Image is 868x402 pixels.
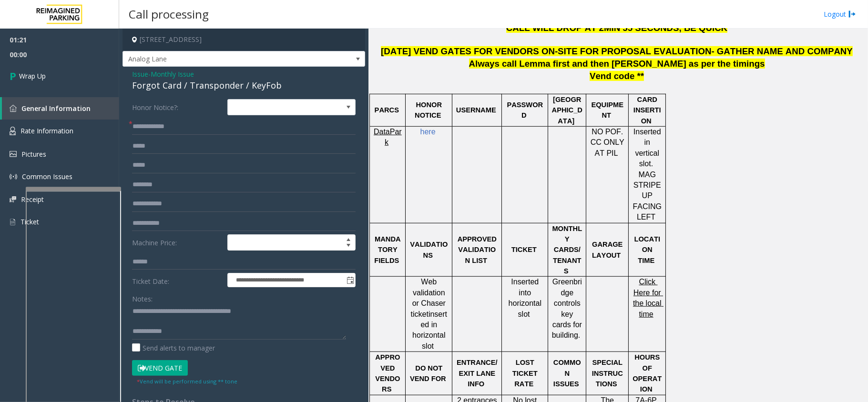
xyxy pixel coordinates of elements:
[633,353,662,393] span: HOURS OF OPERATION
[410,364,446,382] span: DO NOT VEND FOR
[151,69,194,79] span: Monthly Issue
[592,241,624,259] span: GARAGE LAYOUT
[456,106,496,114] span: USERNAME
[552,96,582,125] span: [GEOGRAPHIC_DATA]
[420,128,436,136] a: here
[21,104,91,113] span: General Information
[375,106,399,114] span: PARCS
[21,150,46,159] span: Pictures
[469,59,765,69] span: Always call Lemma first and then [PERSON_NAME] as per the timings
[124,2,214,26] h3: Call processing
[848,9,856,19] img: logout
[374,128,402,146] a: DataPark
[19,71,46,81] span: Wrap Up
[132,360,188,376] button: Vend Gate
[10,173,17,181] img: 'icon'
[130,234,225,251] label: Machine Price:
[2,97,119,120] a: General Information
[591,128,627,157] span: NO POF. CC ONLY AT PIL
[10,127,16,135] img: 'icon'
[21,195,44,204] span: Receipt
[381,46,853,56] span: [DATE] VEND GATES FOR VENDORS ON-SITE FOR PROPOSAL EVALUATION- GATHER NAME AND COMPANY
[342,242,355,250] span: Decrease value
[633,278,664,318] a: Click Here for the local time
[20,126,73,135] span: Rate Information
[10,218,16,226] img: 'icon'
[507,101,543,119] span: PASSWORD
[590,71,644,81] span: Vend code **
[20,217,39,226] span: Ticket
[412,310,448,350] span: inserted in horizontal slot
[342,235,355,242] span: Increase value
[10,151,17,157] img: 'icon'
[511,246,537,253] span: TICKET
[132,343,215,353] label: Send alerts to manager
[415,101,444,119] span: HONOR NOTICE
[552,225,582,275] span: MONTHLY CARDS/TENANTS
[132,79,356,92] div: Forgot Card / Transponder / KeyFob
[553,359,581,388] span: COMMON ISSUES
[410,241,448,259] span: VALIDATIONS
[123,51,317,67] span: Analog Lane
[132,291,153,304] label: Notes:
[824,9,856,19] a: Logout
[130,99,225,115] label: Honor Notice?:
[411,278,448,318] span: Web validation or Chaser ticket
[633,96,661,125] span: CARD INSERTION
[634,235,661,264] span: LOCATION TIME
[345,273,355,287] span: Toggle popup
[512,359,540,388] span: LOST TICKET RATE
[148,70,194,79] span: -
[457,359,498,388] span: ENTRANCE/EXIT LANE INFO
[458,235,499,264] span: APPROVED VALIDATION LIST
[10,196,16,202] img: 'icon'
[592,359,624,388] span: SPECIAL INSTRUCTIONS
[592,101,624,119] span: EQUIPMENT
[375,353,400,393] span: APPROVED VENDORS
[633,171,664,221] span: MAG STRIPE UP FACING LEFT
[374,235,400,264] span: MANDATORY FIELDS
[132,69,148,79] span: Issue
[509,278,544,318] span: Inserted into horizontal slot
[22,172,72,181] span: Common Issues
[137,378,237,385] small: Vend will be performed using ** tone
[123,29,365,51] h4: [STREET_ADDRESS]
[130,273,225,287] label: Ticket Date:
[10,105,17,112] img: 'icon'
